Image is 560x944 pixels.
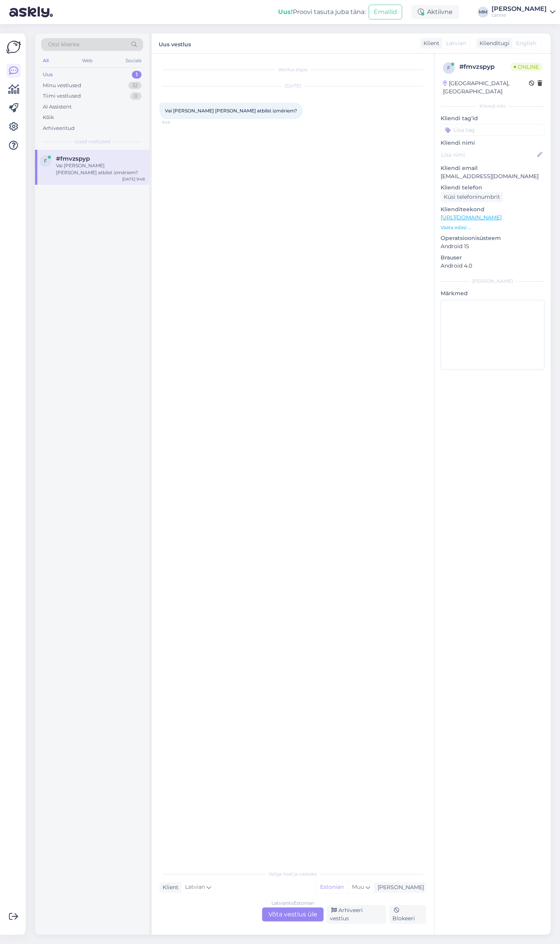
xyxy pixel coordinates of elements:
span: f [447,65,450,71]
div: Klienditugi [476,39,509,47]
div: Vestlus algas [159,66,426,73]
p: Operatsioonisüsteem [441,234,544,242]
span: Muu [352,883,364,890]
input: Lisa tag [441,124,544,136]
span: Latvian [446,39,466,47]
div: Kõik [43,114,54,121]
span: Otsi kliente [48,40,79,49]
div: Valige keel ja vastake [159,870,426,877]
div: [PERSON_NAME] [374,883,424,891]
a: [PERSON_NAME]Lenne [492,6,555,18]
div: Uus [43,71,53,79]
p: [EMAIL_ADDRESS][DOMAIN_NAME] [441,172,544,180]
div: [PERSON_NAME] [492,6,547,12]
div: Arhiveeritud [43,124,75,132]
span: Vai [PERSON_NAME] [PERSON_NAME] atbilst izmēriem? [165,108,297,114]
div: Estonian [316,881,348,893]
div: 32 [128,82,142,89]
div: AI Assistent [43,103,72,111]
p: Märkmed [441,289,544,298]
p: Android 4.0 [441,262,544,270]
p: Kliendi telefon [441,184,544,192]
div: Blokeeri [389,905,426,924]
div: Küsi telefoninumbrit [441,192,503,202]
div: Socials [124,56,143,66]
div: MM [478,7,488,18]
b: Uus! [278,8,293,16]
p: Brauser [441,254,544,262]
div: [PERSON_NAME] [441,278,544,285]
label: Uus vestlus [159,38,191,49]
span: Online [511,63,542,71]
div: Aktiivne [411,5,459,19]
div: 1 [132,71,142,79]
p: Kliendi email [441,164,544,172]
p: Android 15 [441,242,544,250]
span: English [516,39,536,47]
div: # fmvzspyp [459,62,511,72]
span: 9:48 [162,119,191,125]
span: #fmvzspyp [56,155,90,162]
span: Uued vestlused [74,138,110,145]
span: Latvian [185,883,205,891]
div: Latvian to Estonian [271,900,314,907]
div: Võta vestlus üle [262,907,324,921]
div: All [41,56,50,66]
div: [DATE] [159,82,426,89]
a: [URL][DOMAIN_NAME] [441,214,502,221]
div: [GEOGRAPHIC_DATA], [GEOGRAPHIC_DATA] [443,79,529,96]
div: Web [80,56,94,66]
div: Minu vestlused [43,82,81,89]
div: Lenne [492,12,547,18]
img: Askly Logo [6,40,21,54]
div: Klient [159,883,178,891]
div: Klient [420,39,439,47]
p: Klienditeekond [441,205,544,214]
div: Proovi tasuta juba täna: [278,7,366,17]
div: [DATE] 9:48 [122,176,145,182]
p: Kliendi tag'id [441,114,544,123]
input: Lisa nimi [441,151,535,159]
div: Tiimi vestlused [43,92,81,100]
p: Kliendi nimi [441,139,544,147]
p: Vaata edasi ... [441,224,544,231]
div: Arhiveeri vestlus [327,905,386,924]
div: Kliendi info [441,103,544,110]
div: Vai [PERSON_NAME] [PERSON_NAME] atbilst izmēriem? [56,162,145,176]
div: 0 [130,92,142,100]
span: f [44,158,47,164]
button: Emailid [369,5,402,19]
